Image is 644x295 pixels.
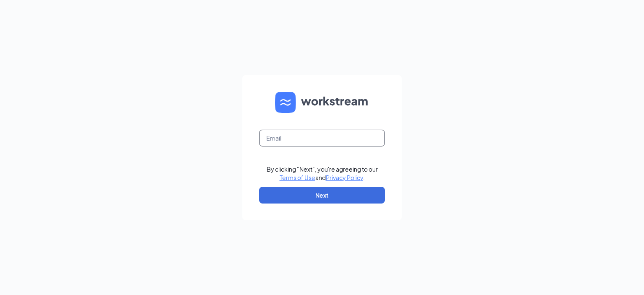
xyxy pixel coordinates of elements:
[259,187,385,204] button: Next
[267,165,378,182] div: By clicking "Next", you're agreeing to our and .
[326,174,363,181] a: Privacy Policy
[259,130,385,146] input: Email
[280,174,315,181] a: Terms of Use
[275,92,369,113] img: WS logo and Workstream text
